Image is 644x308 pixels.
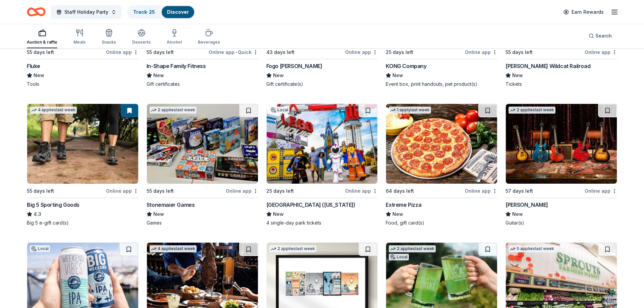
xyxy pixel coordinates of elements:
[198,26,220,48] button: Beverages
[508,107,555,114] div: 2 applies last week
[235,50,237,55] span: •
[266,220,378,226] div: 4 single-day park tickets
[505,187,533,195] div: 57 days left
[345,187,378,195] div: Online app
[132,26,151,48] button: Desserts
[508,245,555,252] div: 5 applies last week
[102,26,116,48] button: Snacks
[392,210,403,218] span: New
[147,187,174,195] div: 55 days left
[27,104,138,184] img: Image for Big 5 Sporting Goods
[273,210,284,218] span: New
[51,5,122,19] button: Staff Holiday Party
[269,107,289,113] div: Local
[34,71,44,79] span: New
[392,71,403,79] span: New
[266,104,378,226] a: Image for LEGOLAND Resort (California)Local25 days leftOnline app[GEOGRAPHIC_DATA] ([US_STATE])Ne...
[153,210,164,218] span: New
[386,187,414,195] div: 64 days left
[595,32,612,40] span: Search
[266,201,356,209] div: [GEOGRAPHIC_DATA] ([US_STATE])
[505,104,617,226] a: Image for Gibson2 applieslast week57 days leftOnline app[PERSON_NAME]NewGuitar(s)
[198,40,220,45] div: Beverages
[266,187,294,195] div: 25 days left
[386,81,497,87] div: Event box, print handouts, pet product(s)
[209,48,258,56] div: Online app Quick
[27,187,54,195] div: 55 days left
[27,201,79,209] div: Big 5 Sporting Goods
[389,107,431,114] div: 1 apply last week
[512,71,523,79] span: New
[345,48,378,56] div: Online app
[585,48,617,56] div: Online app
[30,245,50,252] div: Local
[150,107,197,114] div: 2 applies last week
[27,26,57,48] button: Auction & raffle
[167,26,182,48] button: Alcohol
[386,104,497,226] a: Image for Extreme Pizza1 applylast week64 days leftOnline appExtreme PizzaNewFood, gift card(s)
[267,104,378,184] img: Image for LEGOLAND Resort (California)
[147,81,258,87] div: Gift certificates
[27,104,139,226] a: Image for Big 5 Sporting Goods4 applieslast week55 days leftOnline appBig 5 Sporting Goods4.3Big ...
[465,187,497,195] div: Online app
[133,9,155,15] a: Track· 25
[226,187,258,195] div: Online app
[505,62,590,70] div: [PERSON_NAME] Wildcat Railroad
[102,40,116,45] div: Snacks
[167,9,189,15] a: Discover
[153,71,164,79] span: New
[150,245,197,252] div: 4 applies last week
[73,26,86,48] button: Meals
[269,245,316,252] div: 2 applies last week
[73,40,86,45] div: Meals
[147,220,258,226] div: Games
[147,104,258,184] img: Image for Stonemaier Games
[27,48,54,56] div: 55 days left
[27,40,57,45] div: Auction & raffle
[106,187,139,195] div: Online app
[27,220,139,226] div: Big 5 e-gift card(s)
[386,62,426,70] div: KONG Company
[266,62,322,70] div: Fogo [PERSON_NAME]
[386,104,497,184] img: Image for Extreme Pizza
[505,220,617,226] div: Guitar(s)
[27,62,40,70] div: Fluke
[266,48,294,56] div: 43 days left
[559,6,608,18] a: Earn Rewards
[389,245,436,252] div: 2 applies last week
[505,81,617,87] div: Tickets
[147,104,258,226] a: Image for Stonemaier Games2 applieslast week55 days leftOnline appStonemaier GamesNewGames
[147,48,174,56] div: 55 days left
[389,254,409,260] div: Local
[386,220,497,226] div: Food, gift card(s)
[132,40,151,45] div: Desserts
[147,62,206,70] div: In-Shape Family Fitness
[585,187,617,195] div: Online app
[465,48,497,56] div: Online app
[583,29,617,43] button: Search
[505,201,548,209] div: [PERSON_NAME]
[512,210,523,218] span: New
[34,210,41,218] span: 4.3
[505,48,533,56] div: 55 days left
[64,8,108,16] span: Staff Holiday Party
[27,4,46,20] a: Home
[106,48,139,56] div: Online app
[386,48,413,56] div: 25 days left
[386,201,421,209] div: Extreme Pizza
[127,5,195,19] button: Track· 25Discover
[273,71,284,79] span: New
[147,201,195,209] div: Stonemaier Games
[167,40,182,45] div: Alcohol
[266,81,378,87] div: Gift certificate(s)
[30,107,77,114] div: 4 applies last week
[27,81,139,87] div: Tools
[506,104,617,184] img: Image for Gibson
